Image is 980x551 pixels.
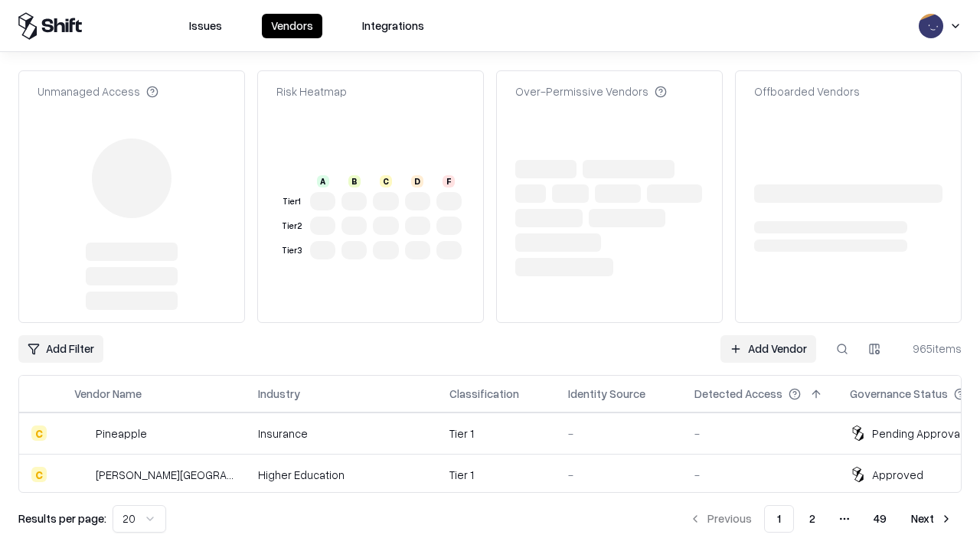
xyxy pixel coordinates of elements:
[694,467,825,483] div: -
[74,386,142,402] div: Vendor Name
[515,83,667,99] div: Over-Permissive Vendors
[74,425,90,441] img: Pineapple
[694,386,782,402] div: Detected Access
[872,467,923,483] div: Approved
[31,467,47,482] div: C
[258,386,300,402] div: Industry
[74,467,90,482] img: Reichman University
[449,467,544,483] div: Tier 1
[754,83,860,99] div: Offboarded Vendors
[568,425,670,442] div: -
[38,83,158,99] div: Unmanaged Access
[797,505,828,533] button: 2
[568,386,645,402] div: Identity Source
[850,386,948,402] div: Governance Status
[317,175,329,187] div: A
[258,425,425,442] div: Insurance
[31,425,47,441] div: C
[380,175,392,187] div: C
[872,425,962,442] div: Pending Approval
[720,335,816,363] a: Add Vendor
[96,425,147,442] div: Pineapple
[411,175,423,187] div: D
[258,467,425,483] div: Higher Education
[279,244,304,257] div: Tier 3
[764,505,794,533] button: 1
[900,341,962,357] div: 965 items
[279,220,304,233] div: Tier 2
[449,386,519,402] div: Classification
[680,505,962,533] nav: pagination
[449,425,544,442] div: Tier 1
[279,195,304,208] div: Tier 1
[353,14,433,38] button: Integrations
[443,175,455,187] div: F
[276,83,347,99] div: Risk Heatmap
[861,505,899,533] button: 49
[902,505,962,533] button: Next
[18,510,106,527] p: Results per page:
[96,467,234,483] div: [PERSON_NAME][GEOGRAPHIC_DATA]
[262,14,322,38] button: Vendors
[568,467,670,483] div: -
[180,14,231,38] button: Issues
[348,175,361,187] div: B
[18,335,103,363] button: Add Filter
[694,425,825,442] div: -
